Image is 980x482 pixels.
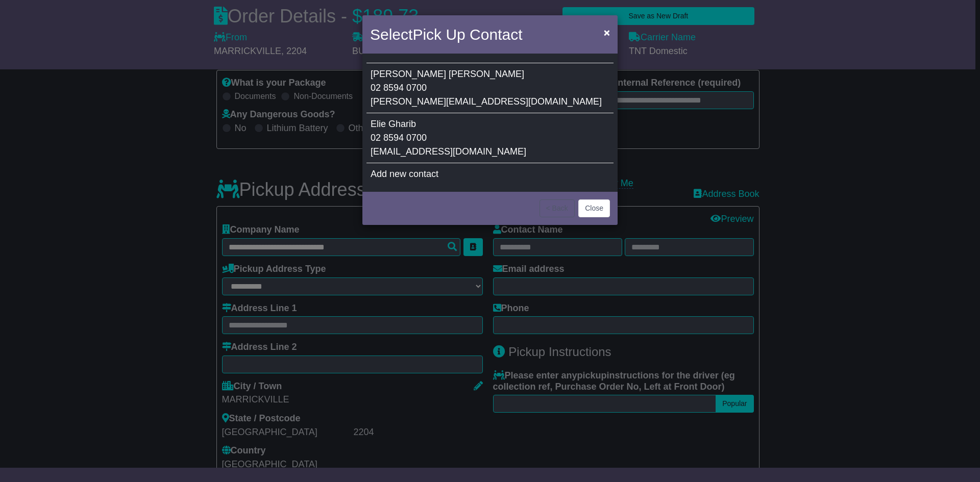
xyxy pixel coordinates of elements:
[371,146,526,157] span: [EMAIL_ADDRESS][DOMAIN_NAME]
[470,26,522,43] span: Contact
[371,83,427,93] span: 02 8594 0700
[412,26,465,43] span: Pick Up
[371,119,386,129] span: Elie
[371,169,438,179] span: Add new contact
[599,22,615,43] button: Close
[371,96,602,107] span: [PERSON_NAME][EMAIL_ADDRESS][DOMAIN_NAME]
[371,133,427,143] span: 02 8594 0700
[604,27,610,38] span: ×
[388,119,416,129] span: Gharib
[540,199,575,217] button: < Back
[370,23,522,46] h4: Select
[371,69,446,79] span: [PERSON_NAME]
[449,69,524,79] span: [PERSON_NAME]
[578,199,610,217] button: Close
